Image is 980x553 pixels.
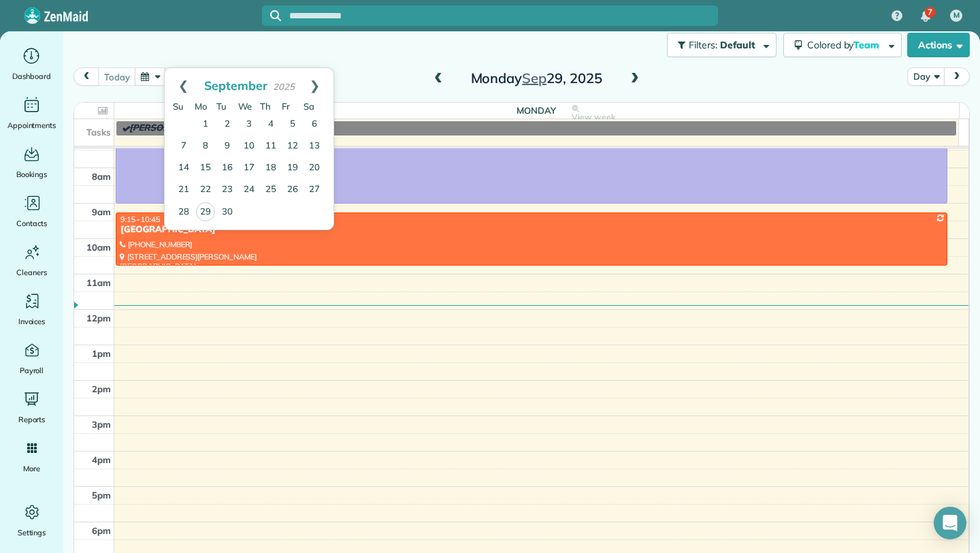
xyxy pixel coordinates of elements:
a: 16 [216,157,238,179]
span: Dashboard [12,69,51,83]
a: Payroll [5,339,58,377]
a: 29 [196,202,215,221]
span: Sep [522,69,546,86]
a: 27 [304,179,325,201]
button: Colored byTeam [783,33,902,57]
a: 28 [173,202,195,223]
a: 12 [282,136,304,157]
span: View week [572,112,615,123]
a: 14 [173,157,195,179]
span: Friday [282,101,290,112]
span: 12pm [86,313,111,323]
span: 9am [92,206,111,217]
a: 15 [195,157,216,179]
a: Appointments [5,94,58,132]
a: Contacts [5,192,58,230]
a: Cleaners [5,241,58,279]
a: 2 [216,114,238,136]
button: next [944,67,970,86]
button: Focus search [262,10,281,21]
span: Cleaners [16,266,47,279]
a: Settings [5,501,58,539]
a: 18 [260,157,282,179]
h2: Monday 29, 2025 [451,71,621,86]
a: Next [296,68,333,102]
span: 3pm [92,419,111,430]
a: 4 [260,114,282,136]
a: Dashboard [5,45,58,83]
a: 17 [238,157,260,179]
span: M [953,10,960,21]
a: Filters: Default [660,33,777,57]
a: 23 [216,179,238,201]
a: 6 [304,114,325,136]
span: 5pm [92,490,111,501]
span: September [204,78,267,93]
div: [GEOGRAPHIC_DATA] [120,224,943,236]
span: 7 [928,7,932,18]
a: 9 [216,136,238,157]
span: Reports [18,413,46,426]
span: Thursday [260,101,271,112]
button: today [98,67,135,86]
span: Monday [195,101,207,112]
a: 13 [304,136,325,157]
a: 26 [282,179,304,201]
span: Bookings [16,168,48,181]
a: 19 [282,157,304,179]
a: 3 [238,114,260,136]
span: Team [853,39,881,51]
span: 2pm [92,383,111,394]
a: 24 [238,179,260,201]
span: 2025 [273,81,295,92]
span: 9:15 - 10:45 [120,215,160,224]
a: 7 [173,136,195,157]
span: Appointments [7,118,56,132]
button: Day [907,67,945,86]
span: 11am [86,277,111,288]
span: 1pm [92,348,111,359]
div: 7 unread notifications [911,1,940,31]
span: Saturday [304,101,314,112]
span: 4pm [92,454,111,465]
button: Filters: Default [667,33,777,57]
a: Bookings [5,143,58,181]
a: 5 [282,114,304,136]
a: 30 [216,202,238,223]
span: [PERSON_NAME]'s is Off [129,123,235,133]
span: Settings [18,526,46,539]
a: 11 [260,136,282,157]
span: More [23,462,40,475]
a: Reports [5,388,58,426]
span: 10am [86,242,111,253]
a: 25 [260,179,282,201]
a: 20 [304,157,325,179]
span: Default [720,39,756,51]
span: Sunday [173,101,184,112]
span: Monday [517,105,556,116]
a: 1 [195,114,216,136]
span: 8am [92,171,111,182]
span: Payroll [20,364,44,377]
button: prev [73,67,99,86]
button: Actions [907,33,970,57]
a: 22 [195,179,216,201]
svg: Focus search [270,10,281,21]
span: Contacts [16,217,47,230]
span: Filters: [689,39,717,51]
span: Tuesday [216,101,227,112]
a: Invoices [5,290,58,328]
div: Open Intercom Messenger [934,507,966,539]
a: 10 [238,136,260,157]
a: 21 [173,179,195,201]
span: Invoices [18,315,46,328]
a: Prev [165,68,202,102]
span: Wednesday [238,101,252,112]
span: 6pm [92,525,111,536]
a: 8 [195,136,216,157]
span: Colored by [807,39,884,51]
